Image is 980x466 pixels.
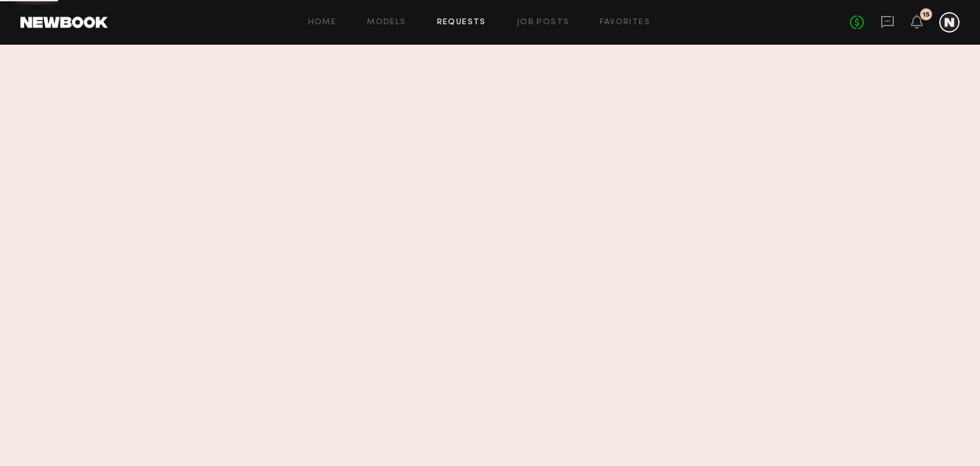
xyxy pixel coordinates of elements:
a: Models [367,19,406,27]
a: Favorites [600,19,650,27]
a: Home [308,19,337,27]
a: Requests [437,19,486,27]
div: 15 [923,11,930,19]
a: Job Posts [517,19,570,27]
